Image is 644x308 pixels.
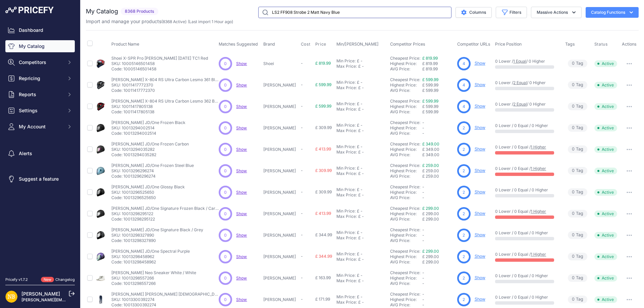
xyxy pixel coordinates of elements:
[121,8,158,15] span: 8368 Products
[236,254,247,259] a: Show
[336,85,357,90] div: Max Price:
[390,77,420,82] a: Cheapest Price:
[390,120,420,125] a: Cheapest Price:
[475,146,485,151] a: Show
[86,7,118,16] h2: My Catalog
[224,125,227,131] span: 0
[336,149,357,155] div: Max Price:
[475,297,485,302] a: Show
[336,166,356,171] div: Min Price:
[111,77,219,82] p: [PERSON_NAME] X-804 RS Ultra Carbon Lesmo 361 Black / Grey
[463,189,465,195] span: 2
[263,61,298,66] p: Shoei
[111,227,203,233] p: [PERSON_NAME] JD/One Signature Black / Grey
[315,125,332,130] span: £ 309.99
[358,85,361,90] div: £
[586,7,639,18] button: Catalog Functions
[359,208,363,214] div: -
[572,82,575,88] span: 0
[390,104,422,109] div: Highest Price:
[361,85,364,90] div: -
[422,125,424,130] span: -
[358,64,361,69] div: £
[422,104,438,109] span: £ 599.99
[111,147,189,152] p: SKU: 10013294035282
[422,195,424,200] span: -
[361,64,364,69] div: -
[422,147,439,152] span: £ 349.00
[594,189,617,196] span: Active
[390,249,420,254] a: Cheapest Price:
[475,211,485,216] a: Show
[315,168,332,173] span: £ 309.99
[422,217,454,222] div: £ 299.00
[236,82,247,87] a: Show
[236,104,247,109] span: Show
[422,249,439,254] a: £ 299.00
[455,7,492,18] button: Columns
[390,184,420,189] a: Cheapest Price:
[236,190,247,195] a: Show
[358,128,361,133] div: £
[5,121,75,133] button: My Account
[531,252,546,257] a: 1 Higher
[495,230,558,236] p: 0 Lower / 0 Equal / 0 Higher
[236,168,247,173] span: Show
[495,42,522,47] span: Price Position
[236,61,247,66] a: Show
[5,24,75,36] a: Dashboard
[594,42,609,47] button: Status
[390,61,422,66] div: Highest Price:
[111,109,219,115] p: Code: 10011417805138
[21,291,60,297] a: [PERSON_NAME]
[513,80,527,85] a: 2 Equal
[357,58,359,64] div: £
[572,168,575,174] span: 0
[359,80,363,85] div: -
[422,120,424,125] span: -
[224,232,227,238] span: 0
[495,166,558,171] p: 0 Lower / 0 Equal /
[463,61,465,67] span: 4
[336,42,379,47] span: Min/[PERSON_NAME]
[336,80,356,85] div: Min Price:
[263,190,298,195] p: [PERSON_NAME]
[594,103,617,110] span: Active
[358,107,361,112] div: £
[224,146,227,152] span: 0
[336,101,356,107] div: Min Price:
[390,270,420,275] a: Cheapest Price:
[357,80,359,85] div: £
[390,88,422,93] div: AVG Price:
[19,59,63,66] span: Competitors
[390,195,422,200] div: AVG Price:
[5,7,54,13] img: Pricefy Logo
[188,19,233,24] span: (Last import 1 Hour ago)
[390,82,422,88] div: Highest Price:
[258,7,451,18] input: Search
[236,147,247,152] span: Show
[422,168,439,173] span: £ 259.00
[111,141,189,147] p: [PERSON_NAME] JD/One Frozen Carbon
[475,275,485,280] a: Show
[568,167,587,175] span: Tag
[263,125,298,131] p: [PERSON_NAME]
[390,292,420,297] a: Cheapest Price:
[224,168,227,174] span: 0
[457,42,490,47] span: Competitor URLs
[111,233,203,238] p: SKU: 10013298327890
[390,168,422,174] div: Highest Price:
[358,214,361,219] div: £
[463,82,465,88] span: 4
[55,277,75,282] a: Changelog
[422,152,454,158] div: £ 349.00
[111,184,185,190] p: [PERSON_NAME] JD/One Glossy Black
[361,107,364,112] div: -
[594,125,617,131] span: Active
[361,171,364,176] div: -
[463,146,465,152] span: 2
[263,147,298,152] p: [PERSON_NAME]
[336,230,356,235] div: Min Price:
